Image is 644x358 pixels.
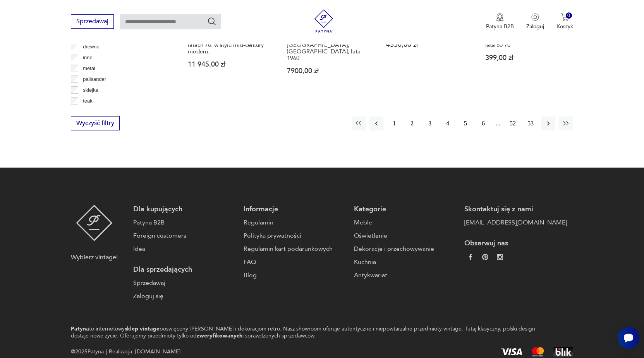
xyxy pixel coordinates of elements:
button: 52 [506,116,520,130]
button: Wyczyść filtry [71,116,120,130]
button: 1 [387,116,401,130]
button: 3 [423,116,437,130]
p: Patyna B2B [486,23,514,30]
p: Zaloguj [526,23,544,30]
p: teak [83,97,93,105]
button: Patyna B2B [486,13,514,30]
a: Blog [244,271,346,280]
button: 4 [441,116,455,130]
button: Sprzedawaj [71,14,114,29]
p: Dla sprzedających [133,265,236,274]
a: Kuchnia [354,257,457,267]
a: Sprzedawaj [71,19,114,25]
p: sklejka [83,86,98,94]
img: Mastercard [532,347,544,356]
p: 399,00 zł [485,55,570,61]
img: Ikona koszyka [561,13,569,21]
a: Antykwariat [354,271,457,280]
button: 2 [405,116,419,130]
p: Obserwuj nas [464,239,567,248]
a: Idea [133,244,236,254]
img: Visa [501,348,522,355]
img: Ikonka użytkownika [531,13,539,21]
a: Ikona medaluPatyna B2B [486,13,514,30]
a: Regulamin [244,218,346,227]
h3: Ścianka, Regał, po renowacji, proj. [PERSON_NAME], [GEOGRAPHIC_DATA], [GEOGRAPHIC_DATA], lata 1960 [287,29,371,62]
button: 6 [476,116,490,130]
img: Patyna - sklep z meblami i dekoracjami vintage [312,9,335,33]
span: Realizacja: [109,347,180,356]
p: 11 945,00 zł [188,61,272,68]
p: to internetowy poświęcony [PERSON_NAME] i dekoracjom retro. Nasz showroom oferuje autentyczne i n... [71,325,546,339]
a: Polityka prywatności [244,231,346,240]
button: 53 [524,116,538,130]
iframe: Smartsupp widget button [618,327,639,349]
div: | [106,347,107,356]
p: drewno [83,43,100,51]
p: 7900,00 zł [287,68,371,74]
div: 0 [566,12,572,19]
a: [DOMAIN_NAME] [135,348,180,355]
a: [EMAIL_ADDRESS][DOMAIN_NAME] [464,218,567,227]
p: Informacje [244,205,346,214]
a: Foreign customers [133,231,236,240]
p: metal [83,64,95,73]
img: c2fd9cf7f39615d9d6839a72ae8e59e5.webp [497,254,503,260]
h3: półka szafka słupek PLEKSI pleksiglas 15x15 x 113 na cd lata 80 70 [485,29,570,48]
img: 37d27d81a828e637adc9f9cb2e3d3a8a.webp [482,254,488,260]
h3: Włoski, wolnostojący regał vintage, zaprojektowany w latach 70. w stylu mid-century modern. [188,29,272,55]
strong: sklep vintage [125,325,160,332]
a: Zaloguj się [133,291,236,301]
button: 5 [459,116,472,130]
button: Zaloguj [526,13,544,30]
p: Dla kupujących [133,205,236,214]
a: Dekoracje i przechowywanie [354,244,457,254]
p: Kategorie [354,205,457,214]
a: Regulamin kart podarunkowych [244,244,346,254]
p: tworzywo sztuczne [83,108,125,116]
img: Ikona medalu [496,13,504,22]
span: @ 2025 Patyna [71,347,104,356]
strong: zweryfikowanych [197,332,242,339]
a: FAQ [244,257,346,267]
img: BLIK [553,347,573,356]
button: Szukaj [207,17,216,26]
p: palisander [83,75,106,84]
img: Patyna - sklep z meblami i dekoracjami vintage [76,205,113,241]
p: Wybierz vintage! [71,253,118,262]
a: Oświetlenie [354,231,457,240]
a: Sprzedawaj [133,278,236,288]
a: Meble [354,218,457,227]
strong: Patyna [71,325,89,332]
p: inne [83,53,93,62]
p: Skontaktuj się z nami [464,205,567,214]
a: Patyna B2B [133,218,236,227]
p: 4550,00 zł [386,41,471,48]
button: 0Koszyk [556,13,573,30]
img: da9060093f698e4c3cedc1453eec5031.webp [467,254,474,260]
p: Koszyk [556,23,573,30]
